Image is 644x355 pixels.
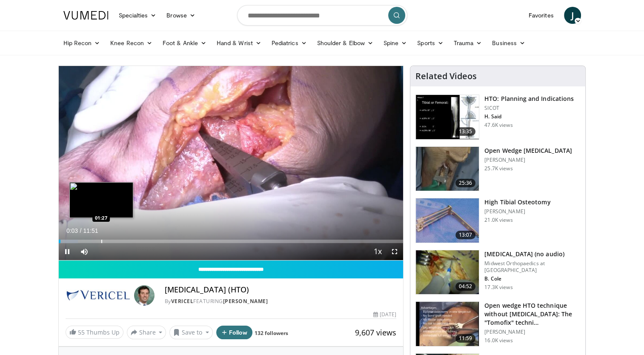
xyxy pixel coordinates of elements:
a: 13:35 HTO: Planning and Indications SICOT H. Said 47.6K views [415,94,580,140]
h4: [MEDICAL_DATA] (HTO) [165,285,396,295]
a: Trauma [449,34,487,52]
p: 17.3K views [484,284,512,291]
a: 25:36 Open Wedge [MEDICAL_DATA] [PERSON_NAME] 25.7K views [415,146,580,192]
div: Progress Bar [59,240,404,243]
p: 16.0K views [484,337,512,344]
h3: Open Wedge [MEDICAL_DATA] [484,146,572,155]
img: c11a38e3-950c-4dae-9309-53f3bdf05539.150x105_q85_crop-smart_upscale.jpg [416,198,479,243]
img: 297961_0002_1.png.150x105_q85_crop-smart_upscale.jpg [416,95,479,139]
span: 9,607 views [355,327,396,338]
span: 55 [78,328,85,336]
div: By FEATURING [165,298,396,305]
a: Knee Recon [105,34,157,52]
button: Save to [169,326,213,339]
img: 6da97908-3356-4b25-aff2-ae42dc3f30de.150x105_q85_crop-smart_upscale.jpg [416,302,479,346]
p: Midwest Orthopaedics at [GEOGRAPHIC_DATA] [484,260,580,274]
img: VuMedi Logo [63,11,109,20]
span: 13:35 [455,127,476,136]
img: Vericel [66,285,131,306]
p: 21.0K views [484,217,512,223]
p: 25.7K views [484,165,512,172]
a: [PERSON_NAME] [223,298,268,305]
a: Business [487,34,530,52]
span: 25:36 [455,179,476,187]
button: Mute [76,243,93,260]
a: Specialties [114,7,162,24]
a: Foot & Ankle [157,34,212,52]
span: 11:59 [455,334,476,343]
a: J [564,7,581,24]
p: [PERSON_NAME] [484,157,572,163]
video-js: Video Player [59,66,404,261]
h3: Open wedge HTO technique without [MEDICAL_DATA]: The "Tomofix" techni… [484,301,580,327]
span: 13:07 [455,231,476,239]
button: Playback Rate [369,243,386,260]
span: / [80,227,82,234]
p: 47.6K views [484,122,512,129]
a: 55 Thumbs Up [66,326,123,339]
a: 132 followers [255,329,288,337]
p: SICOT [484,105,574,112]
img: 38896_0000_3.png.150x105_q85_crop-smart_upscale.jpg [416,250,479,295]
img: Avatar [134,285,155,306]
a: Spine [378,34,412,52]
img: image.jpeg [69,182,133,218]
h3: [MEDICAL_DATA] (no audio) [484,250,580,258]
button: Follow [216,326,253,339]
a: Pediatrics [266,34,312,52]
h3: HTO: Planning and Indications [484,94,574,103]
a: Favorites [524,7,559,24]
button: Fullscreen [386,243,403,260]
a: Shoulder & Elbow [312,34,378,52]
div: [DATE] [373,311,396,318]
button: Share [127,326,166,339]
h3: High Tibial Osteotomy [484,198,550,206]
a: Hip Recon [58,34,106,52]
h4: Related Videos [415,71,477,81]
span: 04:52 [455,282,476,291]
p: [PERSON_NAME] [484,208,550,215]
img: 1390019_3.png.150x105_q85_crop-smart_upscale.jpg [416,147,479,191]
p: H. Said [484,113,574,120]
a: Browse [161,7,200,24]
span: 0:03 [66,227,78,234]
p: [PERSON_NAME] [484,329,580,335]
p: B. Cole [484,275,580,282]
a: 04:52 [MEDICAL_DATA] (no audio) Midwest Orthopaedics at [GEOGRAPHIC_DATA] B. Cole 17.3K views [415,250,580,295]
span: 11:51 [83,227,98,234]
a: Hand & Wrist [212,34,266,52]
button: Pause [59,243,76,260]
a: 11:59 Open wedge HTO technique without [MEDICAL_DATA]: The "Tomofix" techni… [PERSON_NAME] 16.0K ... [415,301,580,346]
input: Search topics, interventions [237,5,407,26]
a: 13:07 High Tibial Osteotomy [PERSON_NAME] 21.0K views [415,198,580,243]
a: Vericel [171,298,194,305]
a: Sports [412,34,449,52]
